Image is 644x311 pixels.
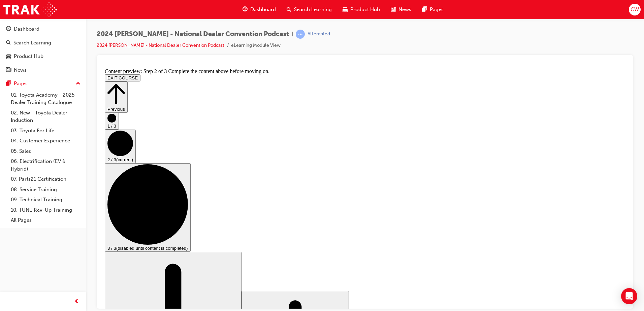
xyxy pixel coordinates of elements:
div: Search Learning [13,39,51,47]
span: up-icon [76,79,80,88]
span: news-icon [391,5,396,14]
span: (current) [14,92,31,97]
span: news-icon [6,67,11,73]
a: 09. Technical Training [8,195,83,205]
a: 07. Parts21 Certification [8,174,83,184]
a: news-iconNews [385,3,417,16]
a: 06. Electrification (EV & Hybrid) [8,156,83,174]
span: | [292,30,293,38]
a: search-iconSearch Learning [281,3,337,16]
a: Product Hub [3,50,83,63]
button: 2 / 3(current) [3,64,34,98]
a: 04. Customer Experience [8,136,83,146]
span: 1 / 3 [5,58,14,63]
div: Product Hub [14,53,43,60]
span: pages-icon [6,81,11,87]
span: pages-icon [422,5,427,14]
span: 2024 [PERSON_NAME] - National Dealer Convention Podcast [97,30,289,38]
button: 3 / 3(disabled until content is completed) [3,98,89,186]
span: 3 / 3 [5,180,14,185]
span: search-icon [287,5,291,14]
a: 03. Toyota For Life [8,126,83,136]
button: 1 / 3 [3,47,17,64]
span: 2 / 3 [5,92,14,97]
button: Previous [3,16,26,47]
span: News [398,6,411,13]
button: Pages [3,77,83,90]
span: search-icon [6,40,11,46]
button: CW [629,4,641,15]
a: 10. TUNE Rev-Up Training [8,205,83,215]
button: EXIT COURSE [3,9,38,16]
span: guage-icon [243,5,248,14]
a: car-iconProduct Hub [337,3,385,16]
span: CW [631,6,639,13]
a: 2024 [PERSON_NAME] - National Dealer Convention Podcast [97,42,224,48]
a: 01. Toyota Academy - 2025 Dealer Training Catalogue [8,90,83,108]
a: Search Learning [3,37,83,49]
div: Pages [14,80,28,88]
a: pages-iconPages [417,3,449,16]
span: learningRecordVerb_ATTEMPT-icon [296,30,305,39]
li: eLearning Module View [231,42,281,49]
span: car-icon [343,5,348,14]
span: Pages [430,6,444,13]
span: Search Learning [294,6,332,13]
button: DashboardSearch LearningProduct HubNews [3,22,83,77]
span: Previous [5,41,23,46]
div: News [14,66,27,74]
img: Trak [3,2,57,17]
span: Dashboard [250,6,276,13]
a: 08. Service Training [8,184,83,195]
a: Dashboard [3,23,83,35]
a: All Pages [8,215,83,226]
a: 05. Sales [8,146,83,157]
span: Product Hub [350,6,380,13]
span: (disabled until content is completed) [14,180,86,185]
span: car-icon [6,54,11,60]
span: prev-icon [74,298,79,306]
div: Dashboard [14,25,39,33]
span: guage-icon [6,26,11,32]
div: Content preview: Step 2 of 3 Complete the content above before moving on. [3,3,523,9]
div: Open Intercom Messenger [621,288,637,304]
div: Attempted [308,31,330,37]
a: guage-iconDashboard [237,3,281,16]
a: News [3,64,83,76]
a: 02. New - Toyota Dealer Induction [8,108,83,126]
